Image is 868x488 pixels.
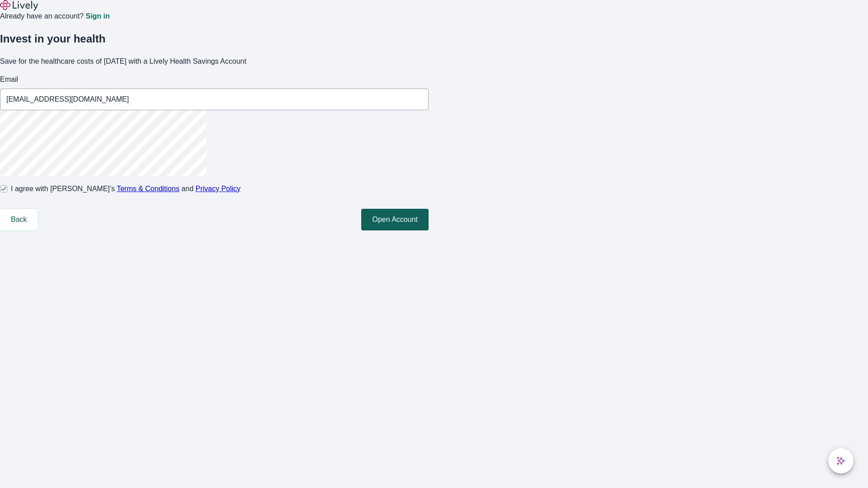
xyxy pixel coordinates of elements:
svg: Lively AI Assistant [836,456,845,465]
button: chat [828,448,854,474]
a: Sign in [85,13,109,20]
a: Terms & Conditions [117,185,179,192]
span: I agree with [PERSON_NAME]’s and [11,183,241,194]
button: Open Account [361,209,429,230]
a: Privacy Policy [196,185,241,192]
